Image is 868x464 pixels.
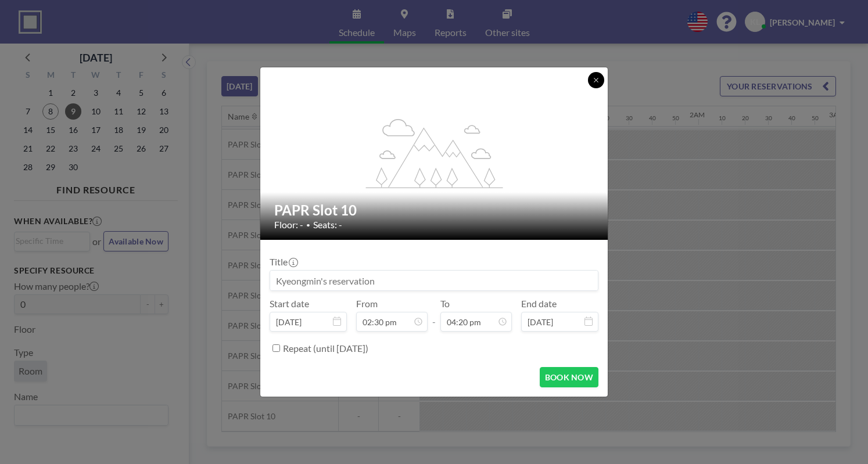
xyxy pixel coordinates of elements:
[356,298,378,310] label: From
[283,343,368,354] label: Repeat (until [DATE])
[274,219,303,231] span: Floor: -
[366,118,503,188] g: flex-grow: 1.2;
[274,202,595,219] h2: PAPR Slot 10
[270,298,309,310] label: Start date
[440,298,450,310] label: To
[270,256,297,268] label: Title
[306,221,310,229] span: •
[270,271,598,290] input: Kyeongmin's reservation
[521,298,557,310] label: End date
[432,302,436,328] span: -
[540,367,598,387] button: BOOK NOW
[313,219,342,231] span: Seats: -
